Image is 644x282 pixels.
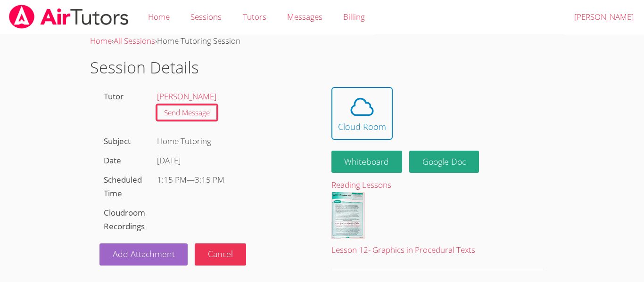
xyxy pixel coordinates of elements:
[287,11,322,22] span: Messages
[331,192,365,239] img: Lesson%2012-%20Graphics%20in%20Procedural%20Texts.pdf
[331,178,545,257] a: Reading LessonsLesson 12- Graphics in Procedural Texts
[104,174,142,199] label: Scheduled Time
[195,243,246,266] button: Cancel
[331,178,545,192] div: Reading Lessons
[8,5,130,29] img: airtutors_banner-c4298cdbf04f3fff15de1276eac7730deb9818008684d7c2e4769d2f7ddbe033.png
[157,35,240,46] span: Home Tutoring Session
[153,132,313,151] div: Home Tutoring
[157,91,216,102] a: [PERSON_NAME]
[338,120,386,133] div: Cloud Room
[99,243,188,266] a: Add Attachment
[90,56,554,80] h1: Session Details
[195,174,224,185] span: 3:15 PM
[157,154,308,168] div: [DATE]
[104,136,131,146] label: Subject
[157,174,187,185] span: 1:15 PM
[90,35,112,46] a: Home
[331,243,545,257] div: Lesson 12- Graphics in Procedural Texts
[409,151,479,173] a: Google Doc
[331,151,403,173] button: Whiteboard
[104,207,145,232] label: Cloudroom Recordings
[157,173,308,187] div: —
[157,105,217,121] a: Send Message
[331,87,393,140] button: Cloud Room
[114,35,155,46] a: All Sessions
[104,155,121,166] label: Date
[104,91,124,102] label: Tutor
[90,34,554,48] div: › ›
